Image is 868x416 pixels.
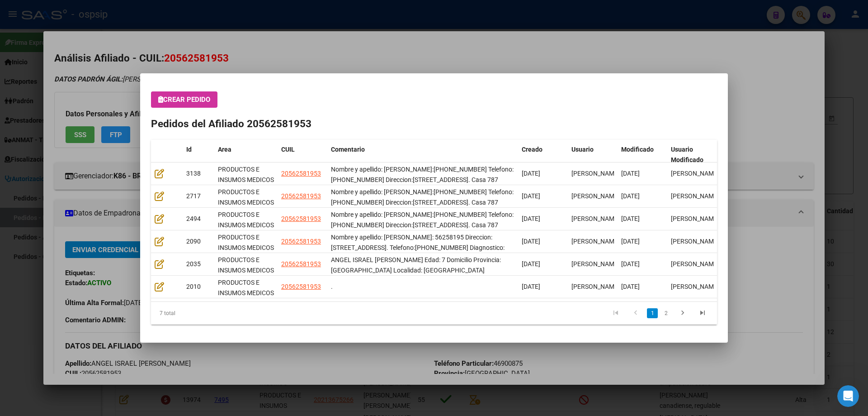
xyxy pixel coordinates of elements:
span: 20562581953 [281,283,321,290]
span: Modificado [621,146,654,153]
span: 2010 [186,283,201,290]
span: Nombre y apellido: Rolon Angel Dni:56258195 Telefono:2233 46-9772 Direccion:Calle 477 Esquina14. ... [331,166,514,214]
span: Usuario Modificado [671,146,703,163]
span: PRODUCTOS E INSUMOS MEDICOS [218,166,274,183]
span: [PERSON_NAME] [571,170,620,177]
span: 20562581953 [281,260,321,268]
span: Nombre y apellido: Rolon Angel Dni: 56258195 Direccion: Calle 477 esquina 14, casa 787 Acantilado... [331,234,505,262]
datatable-header-cell: CUIL [278,140,327,170]
a: 1 [647,308,658,318]
span: PRODUCTOS E INSUMOS MEDICOS [218,211,274,229]
h2: Pedidos del Afiliado 20562581953 [151,116,717,132]
datatable-header-cell: Modificado [618,140,667,170]
span: . [331,283,333,290]
span: PRODUCTOS E INSUMOS MEDICOS [218,188,274,206]
span: 2035 [186,260,201,268]
datatable-header-cell: Usuario Modificado [667,140,717,170]
span: [DATE] [522,170,540,177]
a: go to next page [674,308,691,318]
span: ANGEL ISRAEL VICTORIANO ROLON Edad: 7 Domicilio Provincia: Buenos Aires Localidad: Mar del Plata ... [331,256,514,294]
a: go to first page [607,308,624,318]
datatable-header-cell: Area [214,140,278,170]
span: PRODUCTOS E INSUMOS MEDICOS [218,256,274,274]
span: [PERSON_NAME] [571,215,620,222]
a: 2 [660,308,671,318]
span: Id [186,146,192,153]
span: 2494 [186,215,201,222]
span: [PERSON_NAME] [671,283,719,290]
span: [DATE] [621,260,640,268]
span: 20562581953 [281,238,321,245]
span: [DATE] [522,283,540,290]
datatable-header-cell: Comentario [327,140,518,170]
span: [PERSON_NAME] [671,260,719,268]
a: go to previous page [627,308,644,318]
span: Usuario [571,146,594,153]
span: [PERSON_NAME] [571,192,620,200]
a: go to last page [694,308,711,318]
span: [DATE] [621,215,640,222]
span: [DATE] [522,260,540,268]
span: [PERSON_NAME] [671,192,719,200]
datatable-header-cell: Id [183,140,214,170]
span: Nombre y apellido: Rolon Angel Dni:56258195 Telefono:2233 46-9772 Direccion:Calle 477 Esquina14. ... [331,211,514,259]
span: Creado [522,146,542,153]
span: 2717 [186,192,201,200]
span: Crear Pedido [158,96,210,104]
datatable-header-cell: Creado [518,140,568,170]
span: [PERSON_NAME] [571,238,620,245]
li: page 1 [646,306,659,321]
span: 3138 [186,170,201,177]
span: Area [218,146,231,153]
button: Crear Pedido [151,91,217,108]
span: [DATE] [621,238,640,245]
span: 20562581953 [281,170,321,177]
span: [PERSON_NAME] [671,170,719,177]
datatable-header-cell: Usuario [568,140,618,170]
li: page 2 [659,306,673,321]
span: [PERSON_NAME] [571,283,620,290]
span: [DATE] [621,192,640,200]
span: 20562581953 [281,192,321,200]
span: PRODUCTOS E INSUMOS MEDICOS [218,234,274,251]
span: [PERSON_NAME] [571,260,620,268]
span: [PERSON_NAME] [671,238,719,245]
iframe: Intercom live chat [837,385,859,407]
span: 2090 [186,238,201,245]
span: [DATE] [522,238,540,245]
span: PRODUCTOS E INSUMOS MEDICOS [218,279,274,296]
span: [DATE] [522,192,540,200]
span: CUIL [281,146,295,153]
span: [DATE] [621,170,640,177]
span: Comentario [331,146,365,153]
span: [DATE] [621,283,640,290]
span: Nombre y apellido: Rolon Angel Dni:56258195 Telefono:2233 46-9772 Direccion:Calle 477 Esquina14. ... [331,188,514,237]
div: 7 total [151,302,263,325]
span: [PERSON_NAME] [671,215,719,222]
span: [DATE] [522,215,540,222]
span: 20562581953 [281,215,321,222]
